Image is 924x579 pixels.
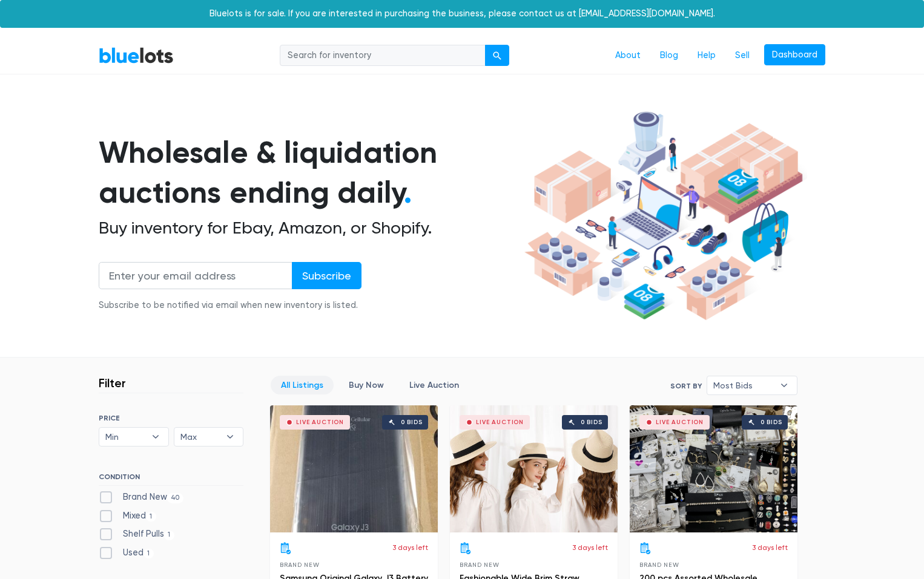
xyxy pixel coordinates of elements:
[581,419,602,425] div: 0 bids
[270,405,438,532] a: Live Auction 0 bids
[164,531,174,540] span: 1
[99,546,154,560] label: Used
[761,419,782,425] div: 0 bids
[271,376,334,394] a: All Listings
[656,419,704,425] div: Live Auction
[280,561,319,568] span: Brand New
[280,45,486,67] input: Search for inventory
[650,44,688,67] a: Blog
[688,44,725,67] a: Help
[460,561,499,568] span: Brand New
[606,44,650,67] a: About
[639,561,679,568] span: Brand New
[99,528,174,541] label: Shelf Pulls
[99,299,361,312] div: Subscribe to be notified via email when new inventory is listed.
[99,414,243,422] h6: PRICE
[450,405,618,532] a: Live Auction 0 bids
[399,376,469,394] a: Live Auction
[764,44,825,66] a: Dashboard
[105,428,145,446] span: Min
[144,549,154,558] span: 1
[99,47,174,64] a: BlueLots
[180,428,220,446] span: Max
[404,174,412,211] span: .
[99,509,156,523] label: Mixed
[572,542,608,553] p: 3 days left
[670,381,702,391] label: Sort By
[401,419,423,425] div: 0 bids
[99,132,520,213] h1: Wholesale & liquidation auctions ending daily
[99,262,292,289] input: Enter your email address
[338,376,394,394] a: Buy Now
[392,542,428,553] p: 3 days left
[146,512,156,522] span: 1
[771,376,797,394] b: ▾
[476,419,524,425] div: Live Auction
[713,376,774,394] span: Most Bids
[99,473,243,486] h6: CONDITION
[296,419,344,425] div: Live Auction
[99,218,520,238] h2: Buy inventory for Ebay, Amazon, or Shopify.
[143,428,168,446] b: ▾
[99,376,126,390] h3: Filter
[725,44,759,67] a: Sell
[167,493,183,503] span: 40
[630,405,797,532] a: Live Auction 0 bids
[520,106,807,326] img: hero-ee84e7d0318cb26816c560f6b4441b76977f77a177738b4e94f68c95b2b83dbb.png
[99,491,183,504] label: Brand New
[752,542,788,553] p: 3 days left
[292,262,361,289] input: Subscribe
[217,428,243,446] b: ▾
